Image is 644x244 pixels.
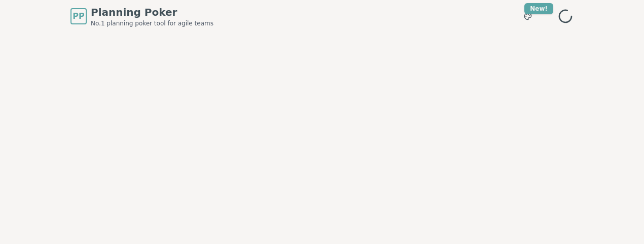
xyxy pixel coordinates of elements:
[91,19,213,27] span: No.1 planning poker tool for agile teams
[91,5,213,19] span: Planning Poker
[70,5,213,27] a: PPPlanning PokerNo.1 planning poker tool for agile teams
[73,10,84,22] span: PP
[519,7,537,25] button: New!
[524,3,553,14] div: New!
